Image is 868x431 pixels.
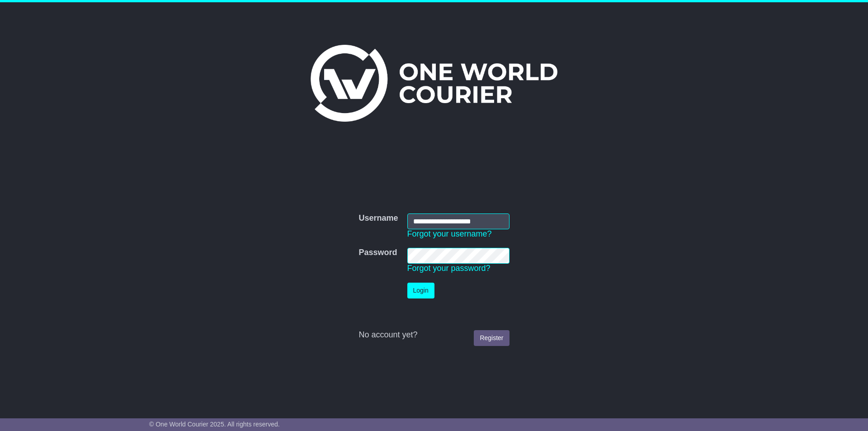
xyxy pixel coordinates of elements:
img: One World [311,45,557,122]
a: Register [474,330,509,346]
button: Login [407,283,434,298]
label: Password [359,248,397,258]
a: Forgot your username? [407,229,492,238]
span: © One World Courier 2025. All rights reserved. [149,421,280,428]
div: No account yet? [359,330,509,340]
label: Username [359,213,398,223]
a: Forgot your password? [407,264,491,273]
